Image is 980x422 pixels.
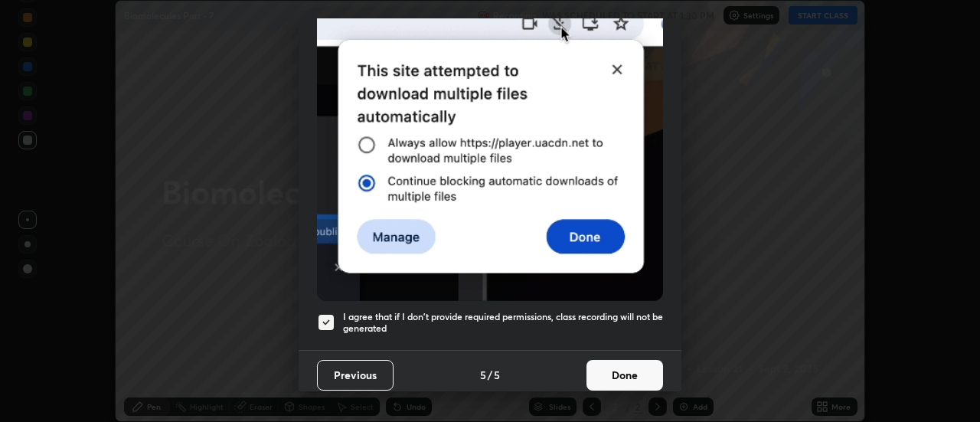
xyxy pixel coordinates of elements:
button: Done [586,360,663,391]
button: Previous [317,360,394,391]
h4: 5 [480,367,486,383]
h4: 5 [494,367,500,383]
h5: I agree that if I don't provide required permissions, class recording will not be generated [343,311,663,335]
h4: / [488,367,492,383]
